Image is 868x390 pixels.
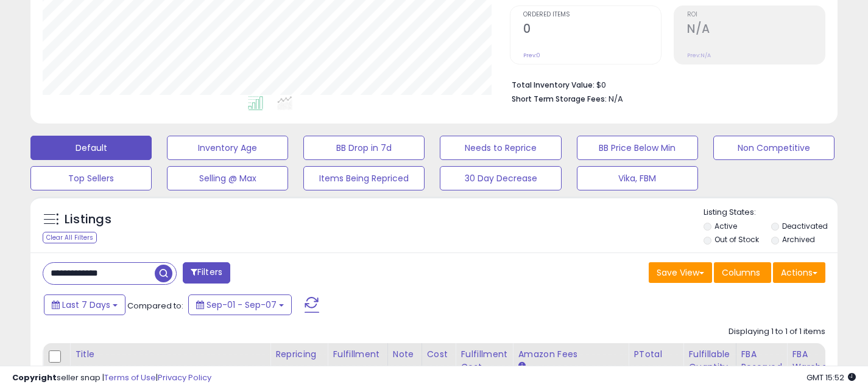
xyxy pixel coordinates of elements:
b: Total Inventory Value: [512,80,595,90]
small: Prev: 0 [523,52,540,59]
span: N/A [609,93,623,105]
div: PTotal [633,348,678,361]
div: FBA Warehouse Qty [792,348,842,386]
button: Filters [183,262,230,284]
button: Last 7 Days [44,294,125,315]
a: Privacy Policy [158,372,211,383]
a: Terms of Use [104,372,156,383]
button: Actions [773,262,825,283]
button: 30 Day Decrease [440,166,561,190]
button: Inventory Age [167,136,288,160]
div: Cost [427,348,451,361]
span: Last 7 Days [62,299,110,311]
button: Sep-01 - Sep-07 [188,294,292,315]
div: seller snap | | [12,372,211,384]
label: Active [715,221,737,231]
div: Repricing [275,348,322,361]
button: Selling @ Max [167,166,288,190]
span: Columns [722,266,760,279]
span: Ordered Items [523,12,661,18]
button: Non Competitive [713,136,834,160]
b: Short Term Storage Fees: [512,94,607,104]
div: Fulfillable Quantity [688,348,730,374]
strong: Copyright [12,372,57,383]
small: Prev: N/A [687,52,711,59]
label: Archived [782,234,815,245]
div: Displaying 1 to 1 of 1 items [729,326,825,338]
div: Title [75,348,265,361]
li: $0 [512,77,816,91]
button: Default [30,136,152,160]
button: Vika, FBM [577,166,698,190]
span: Sep-01 - Sep-07 [206,299,277,311]
span: Compared to: [127,300,183,312]
label: Out of Stock [715,234,759,245]
div: Clear All Filters [43,232,97,243]
button: Top Sellers [30,166,152,190]
span: ROI [687,12,825,18]
h2: 0 [523,22,661,38]
div: FBA Reserved Qty [741,348,782,386]
button: Save View [649,262,712,283]
label: Deactivated [782,221,828,231]
button: Columns [714,262,771,283]
button: BB Price Below Min [577,136,698,160]
button: Items Being Repriced [303,166,425,190]
div: Amazon Fees [518,348,623,361]
div: Fulfillment Cost [460,348,507,374]
p: Listing States: [704,207,838,218]
h5: Listings [65,211,111,228]
div: Fulfillment [333,348,382,361]
button: BB Drop in 7d [303,136,425,160]
button: Needs to Reprice [440,136,561,160]
h2: N/A [687,22,825,38]
span: 2025-09-15 15:52 GMT [806,372,856,383]
div: Note [393,348,417,361]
